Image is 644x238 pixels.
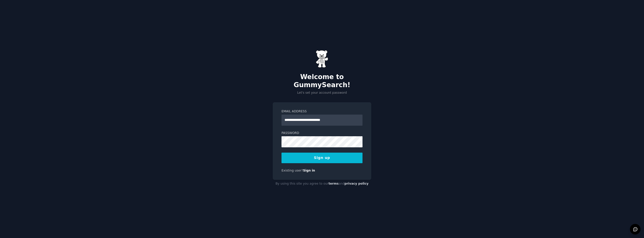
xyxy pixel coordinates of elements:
[329,182,339,185] a: terms
[281,109,363,114] label: Email Address
[281,131,363,135] label: Password
[344,182,369,185] a: privacy policy
[303,169,315,172] a: Sign in
[316,50,328,68] img: Gummy Bear
[281,153,363,163] button: Sign up
[281,169,303,172] span: Existing user?
[273,73,371,89] h2: Welcome to GummySearch!
[273,91,371,95] p: Let's set your account password
[273,180,371,188] div: By using this site you agree to our and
